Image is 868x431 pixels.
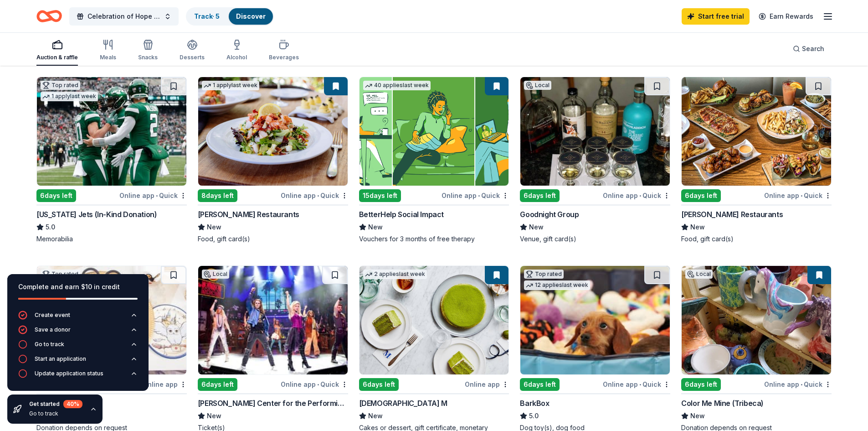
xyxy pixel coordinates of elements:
div: [US_STATE] Jets (In-Kind Donation) [36,209,157,220]
img: Image for Color Me Mine (Tribeca) [682,266,831,374]
div: Goodnight Group [520,209,579,220]
div: Online app [465,379,509,390]
div: 1 apply last week [41,92,98,101]
span: • [639,192,641,199]
div: Online app Quick [603,190,670,201]
a: Image for Cameron Mitchell Restaurants1 applylast week8days leftOnline app•Quick[PERSON_NAME] Res... [198,77,348,244]
div: Online app Quick [603,379,670,390]
button: Update application status [18,369,138,384]
div: Local [202,270,229,279]
div: Start an application [35,355,86,363]
div: Top rated [524,270,564,279]
span: New [207,410,221,421]
span: New [207,222,221,233]
img: Image for BarkBox [520,266,670,374]
div: 40 % [63,400,82,408]
span: New [690,410,705,421]
div: 6 days left [520,189,560,202]
a: Start free trial [682,8,750,25]
div: 40 applies last week [363,81,431,90]
a: Image for Goodnight GroupLocal6days leftOnline app•QuickGoodnight GroupNewVenue, gift card(s) [520,77,670,244]
button: Snacks [138,36,158,66]
a: Image for New York Jets (In-Kind Donation)Top rated1 applylast week6days leftOnline app•Quick[US_... [36,77,187,244]
div: Local [524,81,551,90]
a: Image for Thompson Restaurants6days leftOnline app•Quick[PERSON_NAME] RestaurantsNewFood, gift ca... [681,77,832,244]
div: Update application status [35,370,103,377]
div: Snacks [138,54,158,61]
div: Memorabilia [36,234,187,244]
a: Track· 5 [194,12,220,20]
button: Celebration of Hope and Progress [69,7,179,26]
img: Image for Tilles Center for the Performing Arts [198,266,348,374]
div: Online app Quick [442,190,509,201]
span: Celebration of Hope and Progress [87,11,160,22]
a: Earn Rewards [753,8,819,25]
div: Go to track [29,410,82,417]
button: Create event [18,311,138,325]
span: 5.0 [46,222,55,233]
div: Get started [29,400,82,408]
div: 12 applies last week [524,280,590,290]
span: Search [802,43,824,54]
a: Image for BetterHelp Social Impact40 applieslast week15days leftOnline app•QuickBetterHelp Social... [359,77,509,244]
div: Save a donor [35,326,71,333]
div: 6 days left [520,378,560,391]
button: Save a donor [18,325,138,340]
img: Image for BetterHelp Social Impact [360,77,509,186]
a: Home [36,5,62,27]
div: Complete and earn $10 in credit [18,281,138,292]
div: Color Me Mine (Tribeca) [681,398,764,409]
div: 6 days left [359,378,399,391]
span: • [639,381,641,388]
div: [PERSON_NAME] Restaurants [198,209,299,220]
div: Online app Quick [764,190,832,201]
div: [PERSON_NAME] Restaurants [681,209,783,220]
button: Auction & raffle [36,36,78,66]
div: Food, gift card(s) [198,234,348,244]
span: • [801,192,802,199]
span: • [156,192,158,199]
span: • [317,192,319,199]
span: New [368,410,383,421]
span: • [317,381,319,388]
div: Food, gift card(s) [681,234,832,244]
div: Online app Quick [281,379,348,390]
span: • [801,381,802,388]
div: 1 apply last week [202,81,259,90]
button: Start an application [18,354,138,369]
div: [PERSON_NAME] Center for the Performing Arts [198,398,348,409]
div: BarkBox [520,398,549,409]
div: Auction & raffle [36,54,78,61]
div: 2 applies last week [363,270,427,279]
div: Alcohol [226,54,247,61]
div: BetterHelp Social Impact [359,209,444,220]
div: Create event [35,312,70,319]
div: 8 days left [198,189,237,202]
img: Image for New York Jets (In-Kind Donation) [37,77,186,186]
button: Meals [100,36,116,66]
div: 15 days left [359,189,401,202]
img: Image for Thompson Restaurants [682,77,831,186]
div: Online app Quick [119,190,187,201]
img: Image for Oriental Trading [37,266,186,374]
div: Beverages [269,54,299,61]
div: 6 days left [681,378,721,391]
a: Discover [236,12,266,20]
span: New [529,222,544,233]
button: Track· 5Discover [186,7,274,26]
div: Online app Quick [281,190,348,201]
div: 6 days left [36,189,76,202]
img: Image for Cameron Mitchell Restaurants [198,77,348,186]
div: Online app [143,379,187,390]
button: Beverages [269,36,299,66]
button: Alcohol [226,36,247,66]
img: Image for Goodnight Group [520,77,670,186]
div: Top rated [41,81,80,90]
span: • [478,192,480,199]
div: Venue, gift card(s) [520,234,670,244]
button: Go to track [18,340,138,354]
div: Local [685,270,713,279]
span: New [690,222,705,233]
div: Go to track [35,341,64,348]
span: New [368,222,383,233]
